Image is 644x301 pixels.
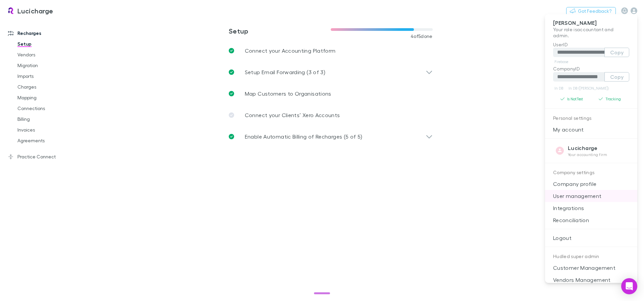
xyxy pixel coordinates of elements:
[553,66,629,72] p: CompanyID
[604,72,629,82] button: Copy
[545,111,637,123] p: Personal settings
[553,58,570,66] a: Firebase
[545,166,637,178] p: Company settings
[553,42,629,48] p: UserID
[621,278,637,294] div: Open Intercom Messenger
[604,48,629,57] button: Copy
[568,152,607,157] p: Your accounting firm
[567,84,610,92] a: In DB ([PERSON_NAME])
[545,178,637,190] a: Company profile
[545,214,637,226] a: Reconciliation
[553,95,591,103] button: Is NotTest
[553,27,629,39] p: Your role is accountant and admin .
[545,250,637,262] p: Hudled super admin
[545,190,637,202] a: User management
[545,262,637,274] a: Customer Management
[553,84,565,92] a: In DB
[553,19,629,27] p: [PERSON_NAME]
[545,123,637,136] a: My account
[545,232,637,244] a: Logout
[568,145,598,151] strong: Lucicharge
[545,274,637,286] a: Vendors Management
[591,95,630,103] button: Tracking
[545,202,637,214] a: Integrations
